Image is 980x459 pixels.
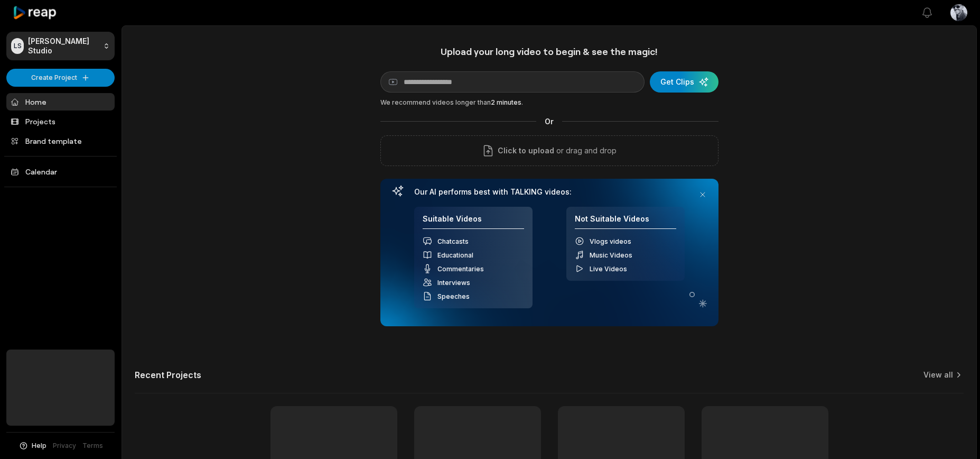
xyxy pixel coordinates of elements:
[437,251,473,259] span: Educational
[437,292,470,300] span: Speeches
[536,116,562,127] span: Or
[590,265,627,273] span: Live Videos
[6,93,115,111] a: Home
[135,370,201,380] h2: Recent Projects
[554,144,617,157] p: or drag and drop
[437,279,470,287] span: Interviews
[650,71,718,93] button: Get Clips
[491,98,521,106] span: 2 minutes
[414,187,685,197] h3: Our AI performs best with TALKING videos:
[28,36,99,56] p: [PERSON_NAME] Studio
[6,69,115,87] button: Create Project
[82,441,103,451] a: Terms
[380,45,718,58] h1: Upload your long video to begin & see the magic!
[6,163,115,180] a: Calendar
[575,214,676,229] h4: Not Suitable Videos
[437,237,469,245] span: Chatcasts
[437,265,484,273] span: Commentaries
[590,251,632,259] span: Music Videos
[6,132,115,150] a: Brand template
[423,214,524,229] h4: Suitable Videos
[11,38,24,54] div: LS
[590,237,631,245] span: Vlogs videos
[6,113,115,130] a: Projects
[53,441,76,451] a: Privacy
[923,370,953,380] a: View all
[18,441,46,451] button: Help
[32,441,46,451] span: Help
[380,98,718,107] div: We recommend videos longer than .
[498,144,554,157] span: Click to upload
